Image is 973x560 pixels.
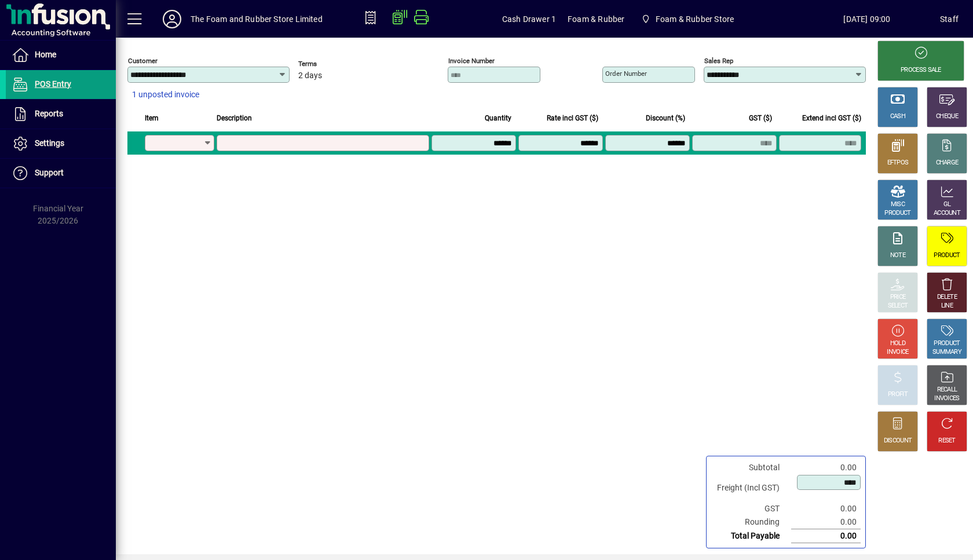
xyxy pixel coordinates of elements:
[887,159,909,167] div: EFTPOS
[711,461,791,474] td: Subtotal
[191,10,323,28] div: The Foam and Rubber Store Limited
[749,112,772,125] span: GST ($)
[934,339,960,348] div: PRODUCT
[704,57,733,65] mat-label: Sales rep
[794,10,940,28] span: [DATE] 09:00
[791,502,861,515] td: 0.00
[547,112,598,125] span: Rate incl GST ($)
[6,159,116,188] a: Support
[934,394,959,403] div: INVOICES
[711,502,791,515] td: GST
[127,85,204,105] button: 1 unposted invoice
[502,10,556,28] span: Cash Drawer 1
[711,529,791,543] td: Total Payable
[6,129,116,158] a: Settings
[934,209,960,218] div: ACCOUNT
[656,10,734,28] span: Foam & Rubber Store
[298,60,368,68] span: Terms
[890,112,905,121] div: CASH
[128,57,158,65] mat-label: Customer
[901,66,941,75] div: PROCESS SALE
[932,348,961,357] div: SUMMARY
[568,10,624,28] span: Foam & Rubber
[891,200,905,209] div: MISC
[940,10,959,28] div: Staff
[890,251,905,260] div: NOTE
[711,474,791,502] td: Freight (Incl GST)
[217,112,252,125] span: Description
[888,302,908,310] div: SELECT
[943,200,951,209] div: GL
[6,41,116,69] a: Home
[132,89,199,101] span: 1 unposted invoice
[934,251,960,260] div: PRODUCT
[6,100,116,129] a: Reports
[145,112,159,125] span: Item
[35,50,56,59] span: Home
[791,461,861,474] td: 0.00
[936,159,959,167] div: CHARGE
[890,293,906,302] div: PRICE
[887,348,908,357] div: INVOICE
[802,112,861,125] span: Extend incl GST ($)
[884,437,912,445] div: DISCOUNT
[937,386,957,394] div: RECALL
[35,109,63,118] span: Reports
[938,437,956,445] div: RESET
[936,112,958,121] div: CHEQUE
[941,302,953,310] div: LINE
[605,69,647,78] mat-label: Order number
[791,515,861,529] td: 0.00
[35,168,64,177] span: Support
[35,138,64,148] span: Settings
[888,390,908,399] div: PROFIT
[890,339,905,348] div: HOLD
[298,71,322,80] span: 2 days
[646,112,685,125] span: Discount (%)
[448,57,495,65] mat-label: Invoice number
[153,9,191,30] button: Profile
[485,112,511,125] span: Quantity
[35,79,71,89] span: POS Entry
[711,515,791,529] td: Rounding
[884,209,910,218] div: PRODUCT
[636,9,738,30] span: Foam & Rubber Store
[937,293,957,302] div: DELETE
[791,529,861,543] td: 0.00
